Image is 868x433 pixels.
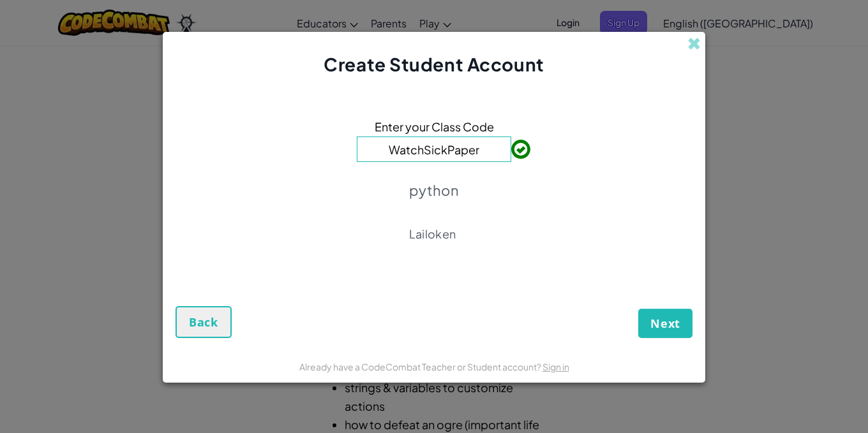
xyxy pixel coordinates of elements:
[409,181,459,199] p: python
[409,226,459,242] p: Lailoken
[542,361,569,372] a: Sign in
[176,306,232,338] button: Back
[650,316,680,331] span: Next
[189,314,218,330] span: Back
[324,53,544,75] span: Create Student Account
[299,361,542,372] span: Already have a CodeCombat Teacher or Student account?
[375,117,494,136] span: Enter your Class Code
[638,309,692,338] button: Next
